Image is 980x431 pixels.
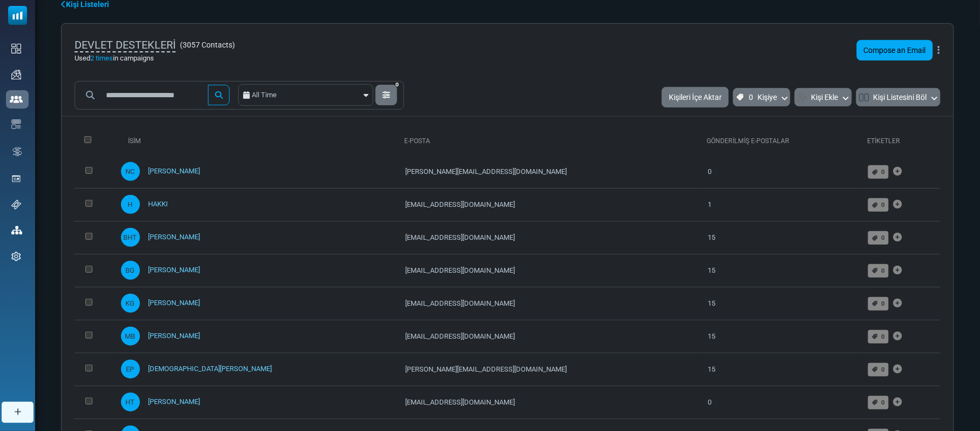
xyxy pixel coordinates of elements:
[400,353,702,386] td: [PERSON_NAME][EMAIL_ADDRESS][DOMAIN_NAME]
[400,254,702,287] td: [EMAIL_ADDRESS][DOMAIN_NAME]
[375,85,397,105] button: 0
[868,198,889,212] a: 0
[252,85,361,105] div: All Time
[8,6,27,25] img: mailsoftly_icon_blue_white.svg
[707,137,790,145] a: Gönderilmiş E-Postalar
[881,267,885,274] span: 0
[856,88,941,106] button: Kişi Listesini Böl
[881,234,885,241] span: 0
[121,228,140,247] span: BHT
[149,200,169,208] a: HAKKI
[121,327,140,346] span: MB
[11,174,21,184] img: landing_pages.svg
[149,299,200,307] a: [PERSON_NAME]
[11,44,21,53] img: dashboard-icon.svg
[400,386,702,419] td: [EMAIL_ADDRESS][DOMAIN_NAME]
[868,330,889,344] a: 0
[703,287,863,320] td: 15
[857,40,933,60] a: Compose an Email
[703,386,863,419] td: 0
[868,231,889,245] a: 0
[881,399,885,406] span: 0
[881,168,885,176] span: 0
[11,119,21,129] img: email-templates-icon.svg
[149,266,200,274] a: [PERSON_NAME]
[75,54,154,62] a: Used2 timesin campaigns
[400,188,702,221] td: [EMAIL_ADDRESS][DOMAIN_NAME]
[90,54,113,62] span: 2 times
[703,221,863,254] td: 15
[733,88,790,106] button: 0Kişiye
[11,70,21,79] img: campaigns-icon.png
[868,363,889,376] a: 0
[867,137,900,145] a: Etiketler
[180,39,235,51] span: ( )
[795,88,852,106] button: Kişi Ekle
[121,360,140,379] span: EP
[121,195,140,214] span: H
[868,165,889,179] a: 0
[400,156,702,188] td: [PERSON_NAME][EMAIL_ADDRESS][DOMAIN_NAME]
[881,366,885,373] span: 0
[75,38,176,52] span: DEVLET DESTEKLERİ
[703,188,863,221] td: 1
[10,96,23,103] img: contacts-icon-active.svg
[868,297,889,311] a: 0
[11,145,23,158] img: workflow.svg
[121,261,140,280] span: BG
[121,162,140,181] span: NC
[703,156,863,188] td: 0
[120,137,142,145] a: İsim
[11,252,21,261] img: settings-icon.svg
[881,201,885,208] span: 0
[149,365,272,373] a: [DEMOGRAPHIC_DATA][PERSON_NAME]
[121,393,140,412] span: HT
[662,87,729,107] button: Kişileri İçe Aktar
[149,167,200,175] a: [PERSON_NAME]
[400,221,702,254] td: [EMAIL_ADDRESS][DOMAIN_NAME]
[881,300,885,307] span: 0
[868,264,889,278] a: 0
[749,91,753,104] span: 0
[703,353,863,386] td: 15
[868,396,889,409] a: 0
[11,200,21,210] img: support-icon.svg
[149,398,200,406] a: [PERSON_NAME]
[881,333,885,340] span: 0
[703,320,863,353] td: 15
[404,137,430,145] a: E-Posta
[400,287,702,320] td: [EMAIL_ADDRESS][DOMAIN_NAME]
[703,254,863,287] td: 15
[183,41,232,49] span: 3057 Contacts
[391,80,403,90] span: 0
[400,320,702,353] td: [EMAIL_ADDRESS][DOMAIN_NAME]
[121,294,140,313] span: KG
[149,233,200,241] a: [PERSON_NAME]
[149,332,200,340] a: [PERSON_NAME]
